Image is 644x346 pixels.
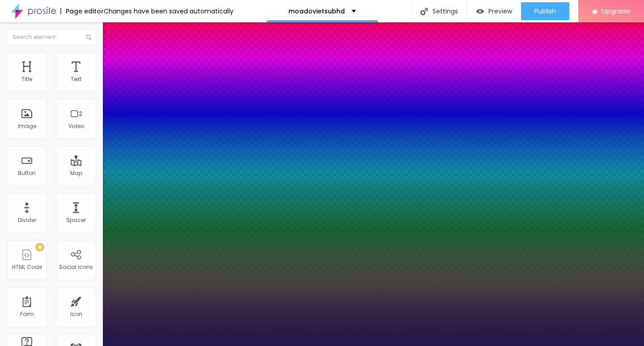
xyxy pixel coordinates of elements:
div: Image [18,123,36,129]
div: Map [70,170,82,176]
span: Preview [488,8,512,15]
div: Form [20,311,34,317]
div: Social Icons [59,264,93,270]
span: Upgrade [602,7,631,15]
input: Search element [7,29,96,45]
div: Divider [18,217,36,223]
button: Preview [467,2,521,20]
div: Changes have been saved automatically [104,8,233,14]
img: view-1.svg [476,8,484,15]
img: Icone [420,8,428,15]
div: Title [21,76,32,82]
button: Publish [521,2,569,20]
img: Icone [86,34,91,40]
div: Page editor [60,8,104,14]
p: moadovietsubhd [288,8,345,14]
div: Button [18,170,36,176]
span: Publish [534,8,556,15]
div: HTML Code [12,264,42,270]
div: Icon [70,311,82,317]
div: Video [68,123,84,129]
div: Text [71,76,81,82]
div: Spacer [66,217,86,223]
